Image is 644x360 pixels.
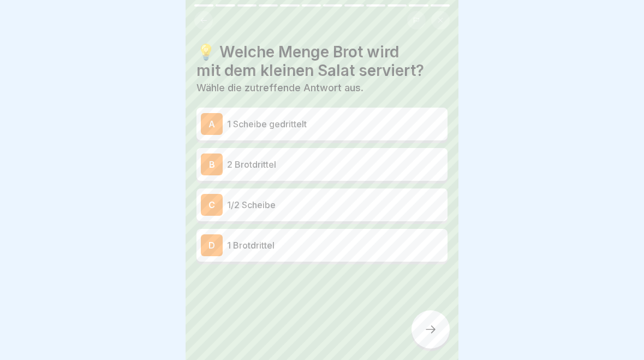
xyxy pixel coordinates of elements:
p: 1 Scheibe gedrittelt [227,117,443,131]
div: D [201,234,223,256]
div: A [201,113,223,135]
div: B [201,154,223,175]
div: C [201,194,223,216]
p: 2 Brotdrittel [227,158,443,171]
h4: 💡 Welche Menge Brot wird mit dem kleinen Salat serviert? [196,43,448,80]
p: 1 Brotdrittel [227,239,443,252]
p: Wähle die zutreffende Antwort aus. [196,82,448,94]
p: 1/2 Scheibe [227,198,443,211]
